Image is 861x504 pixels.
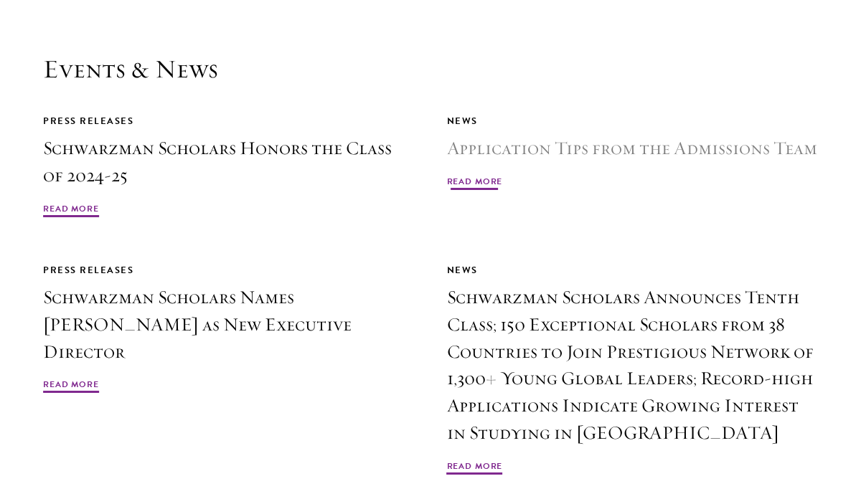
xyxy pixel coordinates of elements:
h3: Schwarzman Scholars Announces Tenth Class; 150 Exceptional Scholars from 38 Countries to Join Pre... [447,284,819,447]
div: News [447,113,819,129]
span: Read More [447,175,503,192]
div: News [447,262,819,278]
span: Read More [43,202,99,219]
span: Read More [43,378,99,395]
a: Press Releases Schwarzman Scholars Honors the Class of 2024-25 Read More [43,113,415,219]
h3: Schwarzman Scholars Honors the Class of 2024-25 [43,135,415,189]
a: News Schwarzman Scholars Announces Tenth Class; 150 Exceptional Scholars from 38 Countries to Joi... [447,262,819,477]
span: Read More [447,460,503,477]
div: Press Releases [43,262,415,278]
h3: Schwarzman Scholars Names [PERSON_NAME] as New Executive Director [43,284,415,366]
div: Press Releases [43,113,415,129]
a: News Application Tips from the Admissions Team Read More [447,113,819,192]
h3: Application Tips from the Admissions Team [447,135,819,162]
h2: Events & News [43,54,818,85]
a: Press Releases Schwarzman Scholars Names [PERSON_NAME] as New Executive Director Read More [43,262,415,396]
